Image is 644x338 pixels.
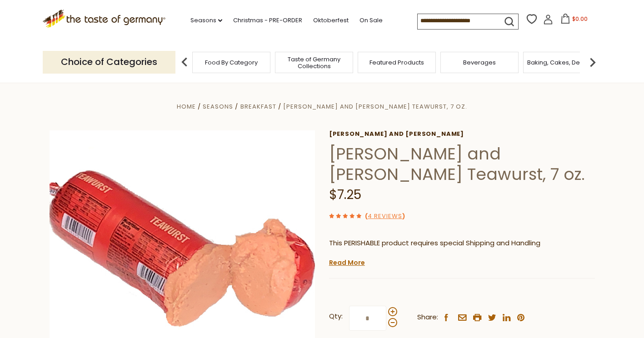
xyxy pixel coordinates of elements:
[572,15,588,23] span: $0.00
[175,53,194,71] img: previous arrow
[329,130,595,138] a: [PERSON_NAME] and [PERSON_NAME]
[278,56,350,70] a: Taste of Germany Collections
[349,306,386,331] input: Qty:
[417,312,438,323] span: Share:
[329,258,365,267] a: Read More
[233,15,302,25] a: Christmas - PRE-ORDER
[359,15,383,25] a: On Sale
[177,102,196,111] a: Home
[365,212,405,220] span: ( )
[203,102,233,111] a: Seasons
[463,59,496,66] a: Beverages
[368,212,402,221] a: 4 Reviews
[240,102,276,111] a: Breakfast
[369,59,424,66] a: Featured Products
[313,15,349,25] a: Oktoberfest
[329,311,343,322] strong: Qty:
[329,186,361,204] span: $7.25
[338,256,595,267] li: We will ship this product in heat-protective packaging and ice.
[527,59,598,66] a: Baking, Cakes, Desserts
[283,102,467,111] a: [PERSON_NAME] and [PERSON_NAME] Teawurst, 7 oz.
[190,15,222,25] a: Seasons
[205,59,258,66] a: Food By Category
[329,238,595,249] p: This PERISHABLE product requires special Shipping and Handling
[555,14,594,27] button: $0.00
[43,51,175,73] p: Choice of Categories
[329,144,595,184] h1: [PERSON_NAME] and [PERSON_NAME] Teawurst, 7 oz.
[584,53,602,71] img: next arrow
